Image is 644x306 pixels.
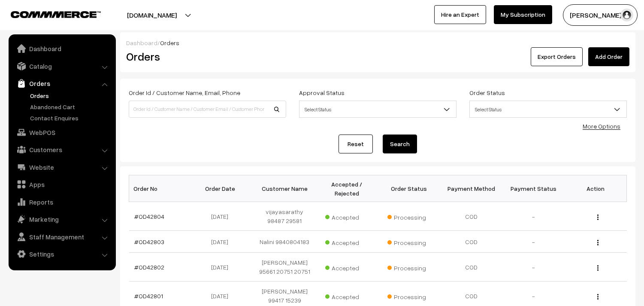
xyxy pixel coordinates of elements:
td: COD [440,231,502,253]
label: Order Id / Customer Name, Email, Phone [129,88,240,97]
img: Menu [597,294,599,300]
a: Dashboard [126,39,157,46]
a: COMMMERCE [11,9,86,19]
a: #OD42803 [134,238,164,245]
span: Select Status [470,102,626,117]
a: Add Order [588,47,629,66]
img: user [620,9,633,21]
th: Order Date [191,175,254,202]
button: [DOMAIN_NAME] [97,4,207,26]
a: WebPOS [11,125,113,140]
h2: Orders [126,50,285,63]
a: Abandoned Cart [28,102,113,111]
td: vijayasarathy 98487 29581 [254,202,316,231]
span: Accepted [325,261,368,272]
a: Hire an Expert [434,5,486,24]
a: Website [11,159,113,175]
td: [DATE] [191,202,254,231]
a: Orders [11,76,113,91]
a: #OD42801 [134,292,163,300]
th: Payment Method [440,175,502,202]
label: Approval Status [299,88,345,97]
span: Accepted [325,211,368,222]
button: Export Orders [531,47,583,66]
td: Nalini 9840804183 [254,231,316,253]
th: Accepted / Rejected [316,175,378,202]
a: Settings [11,246,113,262]
a: Orders [28,91,113,100]
img: Menu [597,214,599,220]
input: Order Id / Customer Name / Customer Email / Customer Phone [129,101,286,118]
span: Accepted [325,236,368,247]
span: Orders [160,39,179,46]
span: Select Status [299,101,457,118]
a: Catalog [11,58,113,74]
td: [PERSON_NAME] 95661 20751 20751 [254,253,316,282]
a: Staff Management [11,229,113,245]
a: My Subscription [494,5,552,24]
button: Search [383,135,417,153]
th: Order Status [378,175,440,202]
span: Processing [387,236,430,247]
a: Reports [11,194,113,210]
a: Customers [11,142,113,157]
span: Select Status [299,102,456,117]
a: Contact Enquires [28,113,113,122]
a: #OD42804 [134,213,164,220]
th: Action [565,175,627,202]
label: Order Status [469,88,505,97]
span: Processing [387,290,430,301]
td: [DATE] [191,253,254,282]
span: Accepted [325,290,368,301]
img: Menu [597,240,599,245]
th: Payment Status [502,175,565,202]
span: Select Status [469,101,627,118]
th: Customer Name [254,175,316,202]
a: Marketing [11,211,113,227]
button: [PERSON_NAME] s… [563,4,638,26]
a: Dashboard [11,41,113,56]
a: #OD42802 [134,263,164,271]
td: - [502,231,565,253]
img: Menu [597,265,599,271]
span: Processing [387,211,430,222]
a: Apps [11,177,113,192]
td: - [502,202,565,231]
a: Reset [339,135,373,153]
div: / [126,38,629,47]
th: Order No [129,175,191,202]
td: COD [440,253,502,282]
a: More Options [583,122,620,130]
td: COD [440,202,502,231]
td: [DATE] [191,231,254,253]
td: - [502,253,565,282]
img: COMMMERCE [11,11,101,18]
span: Processing [387,261,430,272]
